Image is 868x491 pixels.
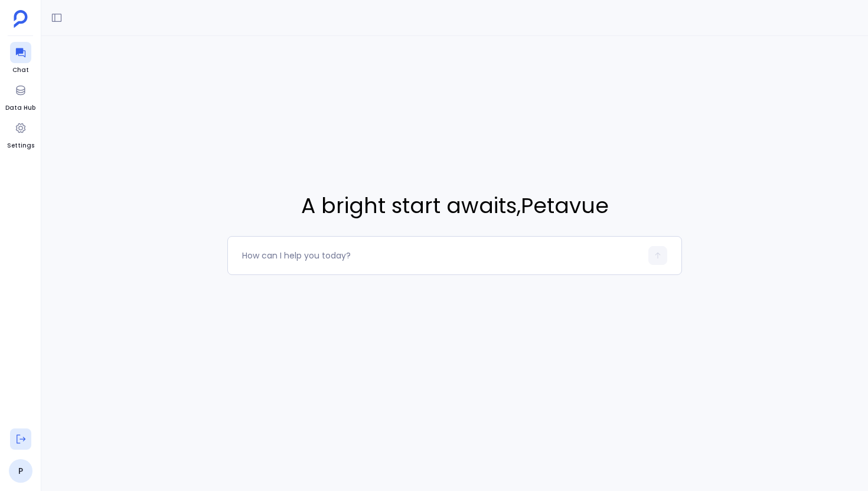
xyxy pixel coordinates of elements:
[10,42,31,75] a: Chat
[5,103,35,113] span: Data Hub
[7,117,34,150] a: Settings
[227,190,682,222] span: A bright start awaits , Petavue
[9,459,32,483] a: P
[7,141,34,150] span: Settings
[5,80,35,113] a: Data Hub
[14,10,28,28] img: petavue logo
[10,66,31,75] span: Chat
